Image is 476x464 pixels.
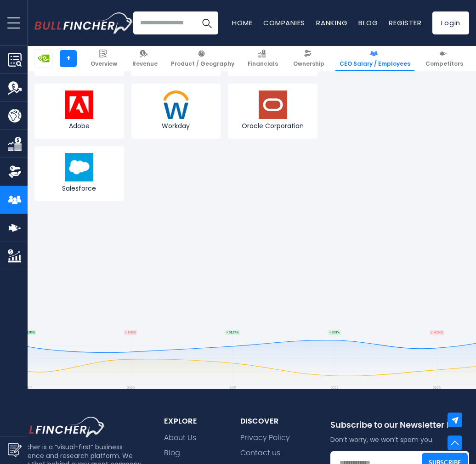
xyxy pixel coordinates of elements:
a: Salesforce [34,146,124,201]
a: Overview [86,46,121,71]
img: CRM logo [65,153,93,181]
a: Go to homepage [34,12,133,34]
a: Workday [131,84,221,139]
a: CEO Salary / Employees [335,46,414,71]
img: Bullfincher logo [34,12,134,34]
div: Subscribe to our Newsletter ! [330,420,469,436]
a: Revenue [128,46,162,71]
span: Overview [91,60,117,68]
a: Blog [358,18,378,28]
a: Ranking [316,18,347,28]
a: Register [389,18,421,28]
span: CEO Salary / Employees [340,60,410,68]
a: Blog [164,449,180,458]
a: About Us [164,434,196,442]
a: + [60,50,77,67]
a: Companies [263,18,305,28]
span: Adobe [37,122,122,130]
a: Contact us [240,449,280,458]
img: footer logo [7,417,106,438]
span: Oracle Corporation [230,122,315,130]
span: Revenue [132,60,158,68]
a: Oracle Corporation [228,84,317,139]
a: Adobe [34,84,124,139]
div: Discover [240,417,317,426]
span: Salesforce [37,184,122,192]
span: Financials [248,60,278,68]
img: NVDA logo [35,50,52,67]
img: WDAY logo [162,91,190,119]
img: Ownership [8,165,22,179]
button: Search [195,11,218,34]
a: Competitors [421,46,467,71]
a: Ownership [289,46,329,71]
img: ADBE logo [65,91,93,119]
p: Don’t worry, we won’t spam you. [330,436,469,444]
img: ORCL logo [259,91,287,119]
a: Privacy Policy [240,434,290,442]
a: Product / Geography [167,46,238,71]
a: Home [232,18,252,28]
a: Login [432,11,469,34]
a: Financials [244,46,282,71]
span: Product / Geography [171,60,234,68]
span: Workday [134,122,219,130]
div: explore [164,417,227,426]
span: Competitors [425,60,463,68]
span: Ownership [293,60,324,68]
